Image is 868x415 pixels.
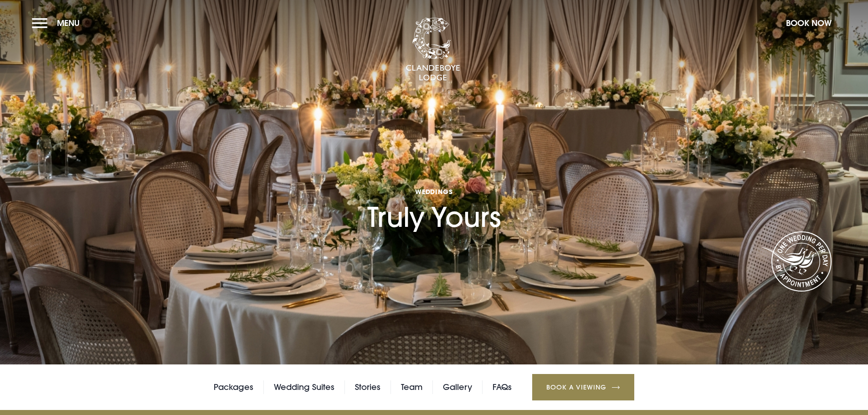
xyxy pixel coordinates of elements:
[57,18,80,28] span: Menu
[401,380,422,394] a: Team
[493,380,512,394] a: FAQs
[443,380,472,394] a: Gallery
[781,13,836,33] button: Book Now
[367,136,501,233] h1: Truly Yours
[406,18,460,82] img: Clandeboye Lodge
[274,380,334,394] a: Wedding Suites
[367,187,501,196] span: Weddings
[32,13,84,33] button: Menu
[532,374,634,400] a: Book a Viewing
[214,380,253,394] a: Packages
[355,380,380,394] a: Stories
